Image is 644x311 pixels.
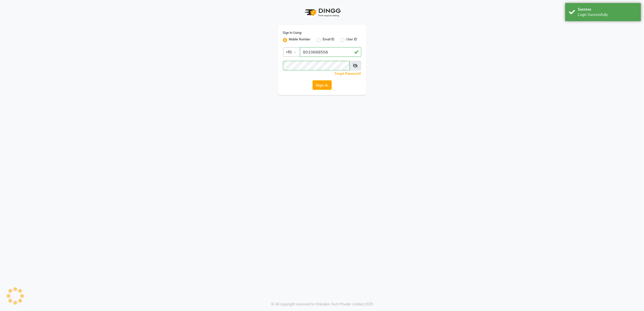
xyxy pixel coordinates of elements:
button: Sign In [313,80,332,90]
label: Sign In Using: [283,31,302,35]
img: logo1.svg [302,5,342,20]
input: Username [300,47,361,57]
a: Forgot Password? [335,72,361,75]
label: User ID [347,37,357,43]
div: Success [578,7,637,12]
label: Email ID [323,37,335,43]
label: Mobile Number [289,37,311,43]
div: Login Successfully. [578,12,637,17]
input: Username [283,61,350,70]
